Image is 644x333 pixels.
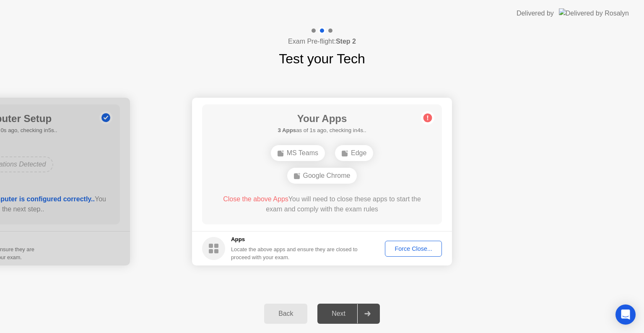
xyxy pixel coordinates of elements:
h5: as of 1s ago, checking in4s.. [278,126,366,135]
h5: Apps [231,235,358,244]
div: Delivered by [517,8,554,18]
div: Force Close... [388,245,439,252]
h1: Your Apps [278,111,366,126]
h4: Exam Pre-flight: [288,36,356,47]
h1: Test your Tech [279,49,365,69]
b: Step 2 [336,38,356,45]
div: Edge [335,145,373,161]
button: Next [317,304,380,324]
div: Next [320,310,357,317]
div: Google Chrome [287,168,357,184]
div: MS Teams [271,145,325,161]
img: Delivered by Rosalyn [559,8,629,18]
div: You will need to close these apps to start the exam and comply with the exam rules [214,194,430,214]
div: Open Intercom Messenger [615,304,636,325]
span: Close the above Apps [223,195,288,203]
div: Locate the above apps and ensure they are closed to proceed with your exam. [231,245,358,261]
button: Back [264,304,307,324]
button: Force Close... [385,241,442,257]
b: 3 Apps [278,127,296,133]
div: Back [267,310,305,317]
